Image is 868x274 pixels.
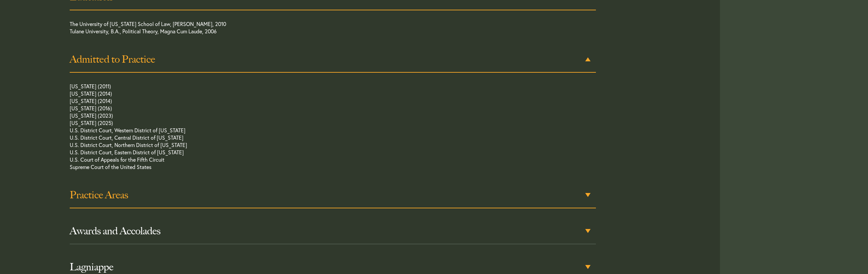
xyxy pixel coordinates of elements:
h3: Practice Areas [70,189,596,201]
p: The University of [US_STATE] School of Law, [PERSON_NAME], 2010 Tulane University, B.A., Politica... [70,20,543,38]
h3: Awards and Accolades [70,225,596,237]
h3: Lagniappe [70,261,596,273]
h3: Admitted to Practice [70,53,596,65]
p: [US_STATE] (2011) [US_STATE] (2014) [US_STATE] (2014) [US_STATE] (2016) [US_STATE] (2023) [US_STA... [70,83,543,174]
